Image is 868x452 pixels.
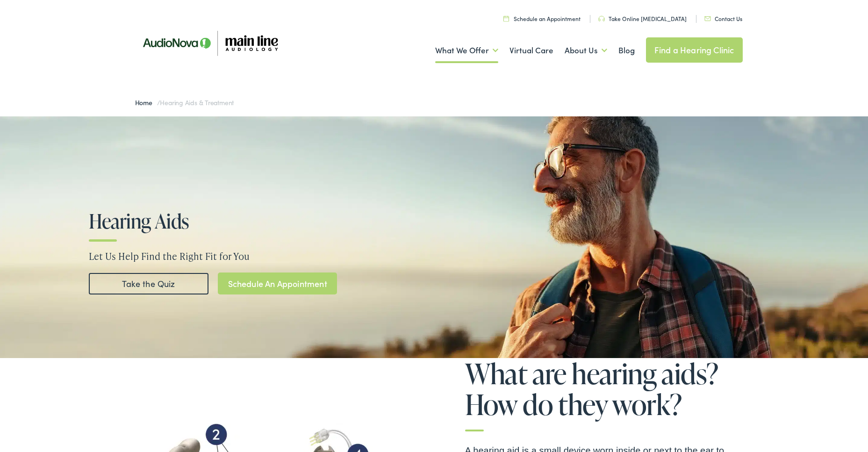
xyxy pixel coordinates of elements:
a: Schedule an Appointment [503,14,581,22]
a: Find a Hearing Clinic [646,37,743,63]
img: utility icon [704,16,711,21]
a: Take the Quiz [89,273,208,294]
a: Contact Us [704,14,742,22]
img: utility icon [503,15,509,22]
a: About Us [565,33,607,68]
span: Hearing Aids & Treatment [160,98,234,107]
span: / [135,98,234,107]
h1: Hearing Aids [89,210,410,232]
a: Virtual Care [509,33,553,68]
p: Let Us Help Find the Right Fit for You [89,249,779,263]
a: Take Online [MEDICAL_DATA] [598,14,687,22]
a: Blog [618,33,635,68]
a: Schedule An Appointment [218,273,337,294]
h2: What are hearing aids? How do they work? [465,358,743,431]
a: Home [135,98,157,107]
img: utility icon [598,16,605,22]
a: What We Offer [435,33,498,68]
